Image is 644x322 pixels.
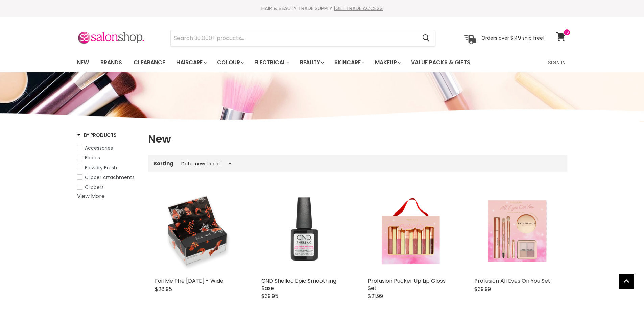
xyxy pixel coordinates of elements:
a: Profusion Pucker Up Lip Gloss Set Profusion Pucker Up Lip Gloss Set [368,188,454,274]
a: New [72,55,94,70]
a: Value Packs & Gifts [406,55,475,70]
nav: Main [69,53,576,72]
a: Foil Me The Halloween - Wide Foil Me The Halloween - Wide [155,188,241,274]
span: $39.99 [474,285,491,293]
a: CND Shellac Epic Smoothing Base [261,277,336,292]
a: Clippers [77,183,140,191]
span: Clipper Attachments [85,174,135,181]
img: Profusion Pucker Up Lip Gloss Set [368,188,454,274]
a: Profusion All Eyes On You Set Profusion All Eyes On You Set [474,188,560,274]
span: $21.99 [368,292,383,300]
a: Haircare [171,55,211,70]
a: Skincare [329,55,368,70]
button: Search [417,30,435,46]
a: Clipper Attachments [77,174,140,181]
span: $28.95 [155,285,172,293]
form: Product [170,30,435,46]
span: $39.95 [261,292,278,300]
a: Blowdry Brush [77,164,140,171]
a: Makeup [370,55,405,70]
a: Brands [95,55,127,70]
a: Colour [212,55,248,70]
a: View More [77,192,105,200]
span: Blowdry Brush [85,164,117,171]
span: Blades [85,154,100,161]
a: Beauty [295,55,328,70]
a: Clearance [128,55,170,70]
ul: Main menu [72,53,510,72]
a: Sign In [544,55,570,70]
span: Clippers [85,184,104,191]
a: Profusion Pucker Up Lip Gloss Set [368,277,446,292]
a: Foil Me The [DATE] - Wide [155,277,223,285]
a: Profusion All Eyes On You Set [474,277,550,285]
a: Blades [77,154,140,162]
p: Orders over $149 ship free! [481,35,544,41]
a: Accessories [77,144,140,152]
img: CND Shellac Epic Smoothing Base [261,188,348,274]
input: Search [171,30,417,46]
img: Profusion All Eyes On You Set [474,188,560,274]
h1: New [148,132,567,146]
a: Electrical [249,55,293,70]
label: Sorting [153,160,173,166]
div: HAIR & BEAUTY TRADE SUPPLY | [69,5,576,12]
span: Accessories [85,145,113,151]
a: GET TRADE ACCESS [335,5,383,12]
img: Foil Me The Halloween - Wide [155,188,241,274]
h3: By Products [77,132,117,139]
